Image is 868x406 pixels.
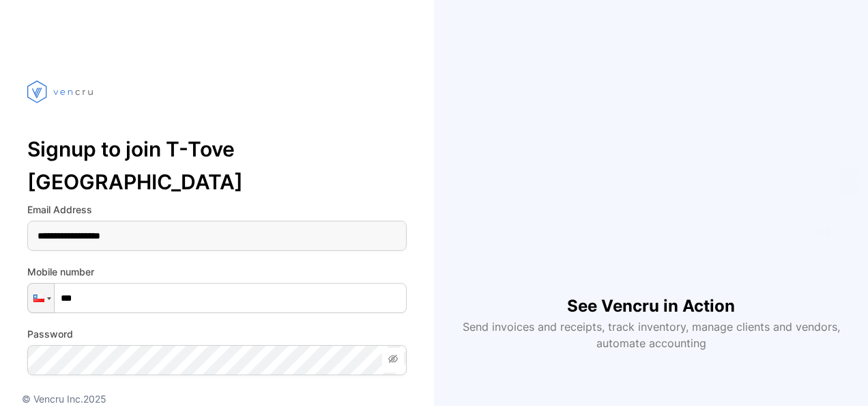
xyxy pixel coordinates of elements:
[27,133,407,198] p: Signup to join T-Tove [GEOGRAPHIC_DATA]
[27,202,407,217] label: Email Address
[478,55,825,272] iframe: YouTube video player
[28,284,54,312] div: Chile: + 56
[27,55,96,128] img: vencru logo
[27,265,407,279] label: Mobile number
[567,272,735,319] h1: See Vencru in Action
[27,327,407,341] label: Password
[454,319,848,351] p: Send invoices and receipts, track inventory, manage clients and vendors, automate accounting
